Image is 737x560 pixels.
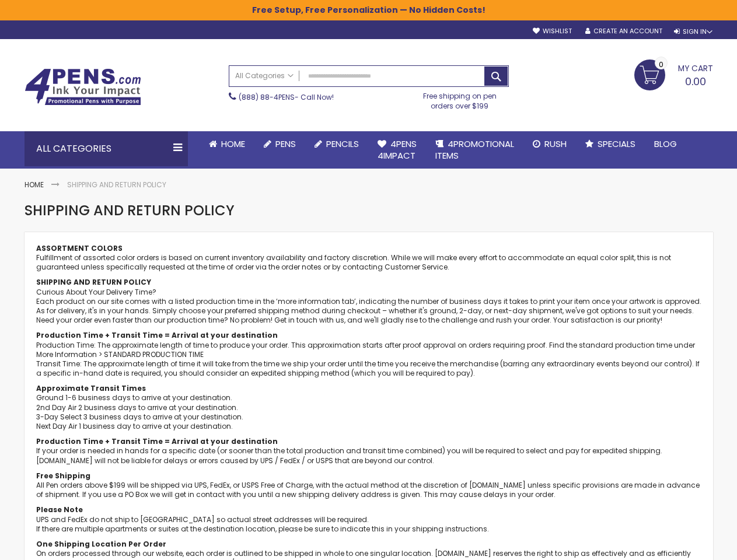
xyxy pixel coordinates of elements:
[36,384,701,431] p: Ground 1-6 business days to arrive at your destination. 2nd Day Air 2 business days to arrive at ...
[67,180,166,190] strong: Shipping and Return Policy
[685,74,706,89] span: 0.00
[36,471,701,500] p: All Pen orders above $199 will be shipped via UPS, FedEx, or USPS Free of Charge, with the actual...
[36,505,83,514] b: Please Note
[326,138,359,150] span: Pencils
[641,528,737,560] iframe: Google Customer Reviews
[36,277,151,287] b: SHIPPING AND RETURN POLICY
[221,138,245,150] span: Home
[239,92,334,102] span: - Call Now!
[659,59,663,70] span: 0
[368,131,426,169] a: 4Pens4impact
[229,66,299,85] a: All Categories
[598,138,635,150] span: Specials
[36,331,701,378] p: Production Time: The approximate length of time to produce your order. This approximation starts ...
[533,27,572,36] a: Wishlist
[674,27,712,36] div: Sign In
[634,60,713,89] a: 0.00 0
[254,131,305,157] a: Pens
[305,131,368,157] a: Pencils
[544,138,567,150] span: Rush
[654,138,677,150] span: Blog
[275,138,296,150] span: Pens
[411,87,509,110] div: Free shipping on pen orders over $199
[645,131,686,157] a: Blog
[435,138,514,162] span: 4PROMOTIONAL ITEMS
[239,92,295,102] a: (888) 88-4PENS
[36,437,701,466] p: If your order is needed in hands for a specific date (or sooner than the total production and tra...
[576,131,645,157] a: Specials
[36,505,701,534] p: UPS and FedEx do not ship to [GEOGRAPHIC_DATA] so actual street addresses will be required. If th...
[200,131,254,157] a: Home
[36,330,278,340] b: Production Time + Transit Time = Arrival at your destination
[36,471,90,481] b: Free Shipping
[36,288,701,325] p: Curious About Your Delivery Time? Each product on our site comes with a listed production time in...
[25,131,188,166] div: All Categories
[36,253,701,272] p: Fulfillment of assorted color orders is based on current inventory availability and factory discr...
[523,131,576,157] a: Rush
[25,68,141,106] img: 4Pens Custom Pens and Promotional Products
[36,383,146,393] b: Approximate Transit Times
[585,27,662,36] a: Create an Account
[36,539,166,549] b: One Shipping Location Per Order
[378,138,417,162] span: 4Pens 4impact
[426,131,523,169] a: 4PROMOTIONALITEMS
[25,201,235,220] span: Shipping and Return Policy
[235,71,294,80] span: All Categories
[36,243,123,253] b: ASSORTMENT COLORS
[36,436,278,446] b: Production Time + Transit Time = Arrival at your destination
[25,180,44,190] a: Home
